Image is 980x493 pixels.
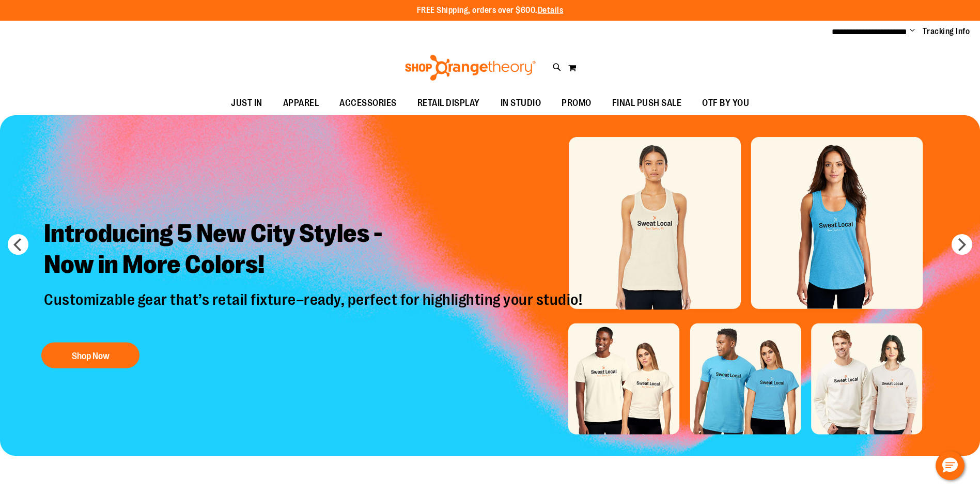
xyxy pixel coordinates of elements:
a: RETAIL DISPLAY [407,91,490,115]
a: JUST IN [221,91,273,115]
span: RETAIL DISPLAY [417,91,480,115]
h2: Introducing 5 New City Styles - Now in More Colors! [36,210,593,290]
img: Shop Orangetheory [403,55,537,81]
button: prev [8,234,28,255]
a: APPAREL [273,91,330,115]
p: Customizable gear that’s retail fixture–ready, perfect for highlighting your studio! [36,290,593,332]
button: Account menu [910,26,915,37]
span: APPAREL [283,91,319,115]
span: JUST IN [231,91,262,115]
span: FINAL PUSH SALE [612,91,682,115]
a: Tracking Info [923,26,970,37]
a: Details [538,6,564,15]
span: OTF BY YOU [702,91,749,115]
p: FREE Shipping, orders over $600. [417,5,564,17]
a: OTF BY YOU [692,91,759,115]
span: ACCESSORIES [339,91,397,115]
span: PROMO [562,91,592,115]
span: IN STUDIO [501,91,541,115]
button: Shop Now [41,343,139,368]
a: Introducing 5 New City Styles -Now in More Colors! Customizable gear that’s retail fixture–ready,... [36,210,593,374]
button: Hello, have a question? Let’s chat. [936,451,965,480]
a: FINAL PUSH SALE [602,91,692,115]
a: IN STUDIO [490,91,552,115]
a: PROMO [551,91,602,115]
button: next [952,234,972,255]
a: ACCESSORIES [329,91,407,115]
